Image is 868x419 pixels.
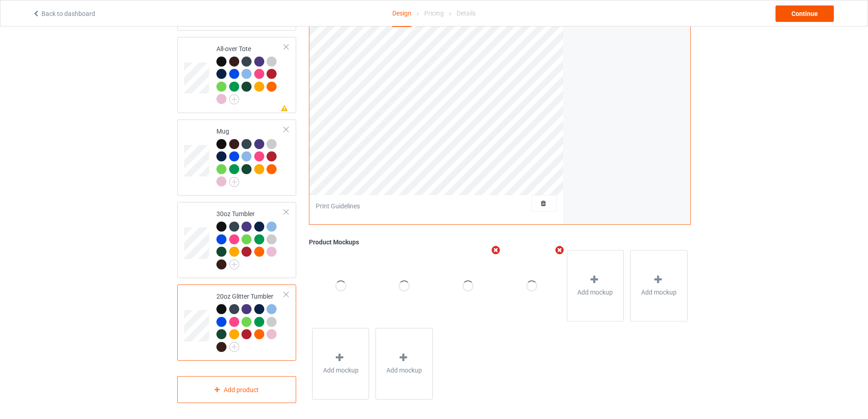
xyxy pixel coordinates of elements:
div: All-over Tote [177,37,296,113]
span: Add mockup [641,288,677,297]
div: Add product [177,376,296,403]
div: Print Guidelines [316,202,360,211]
div: Add mockup [567,250,624,322]
span: Add mockup [386,366,422,375]
div: All-over Tote [216,44,284,103]
div: Add mockup [630,250,688,322]
img: svg+xml;base64,PD94bWwgdmVyc2lvbj0iMS4wIiBlbmNvZGluZz0iVVRGLTgiPz4KPHN2ZyB3aWR0aD0iMjJweCIgaGVpZ2... [229,94,239,104]
div: Pricing [424,0,444,26]
div: Details [457,0,476,26]
div: 20oz Glitter Tumbler [216,292,284,351]
div: Product Mockups [309,238,691,247]
div: Continue [776,5,834,22]
div: 30oz Tumbler [177,202,296,278]
i: Remove mockup [490,246,502,255]
span: Add mockup [577,288,613,297]
img: svg+xml;base64,PD94bWwgdmVyc2lvbj0iMS4wIiBlbmNvZGluZz0iVVRGLTgiPz4KPHN2ZyB3aWR0aD0iMjJweCIgaGVpZ2... [229,342,239,352]
div: Mug [216,127,284,186]
i: Remove mockup [554,246,565,255]
div: Design [392,0,411,27]
div: 20oz Glitter Tumbler [177,285,296,361]
img: svg+xml;base64,PD94bWwgdmVyc2lvbj0iMS4wIiBlbmNvZGluZz0iVVRGLTgiPz4KPHN2ZyB3aWR0aD0iMjJweCIgaGVpZ2... [229,177,239,187]
img: svg+xml;base64,PD94bWwgdmVyc2lvbj0iMS4wIiBlbmNvZGluZz0iVVRGLTgiPz4KPHN2ZyB3aWR0aD0iMjJweCIgaGVpZ2... [229,259,239,269]
div: Add mockup [375,328,433,400]
div: 30oz Tumbler [216,209,284,269]
a: Back to dashboard [32,10,95,17]
div: Add mockup [312,328,370,400]
span: Add mockup [323,366,359,375]
div: Mug [177,119,296,196]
